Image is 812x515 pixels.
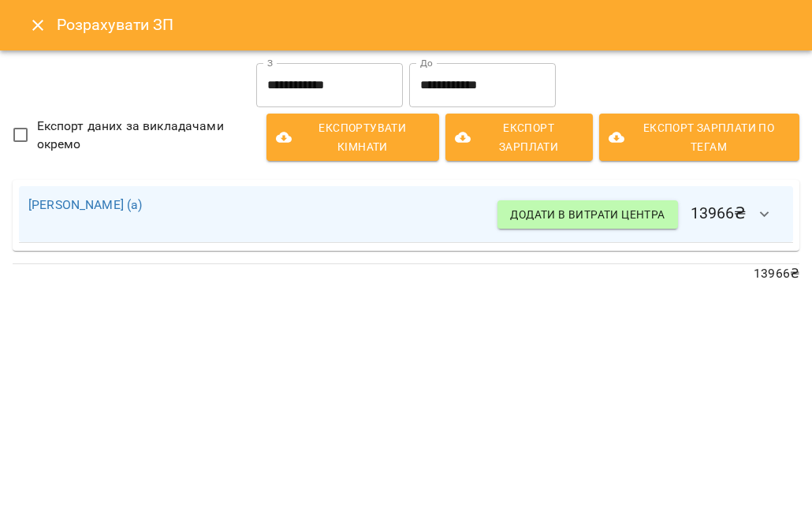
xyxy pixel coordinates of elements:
span: Додати в витрати центра [510,205,665,224]
span: Експорт Зарплати [458,118,580,156]
a: [PERSON_NAME] (а) [28,197,143,212]
button: Експортувати кімнати [266,114,439,161]
p: 13966 ₴ [13,264,799,283]
h6: Розрахувати ЗП [57,13,793,37]
h6: 13966 ₴ [497,196,784,233]
span: Експорт даних за викладачами окремо [37,117,255,154]
button: Експорт Зарплати [445,114,593,161]
button: Close [19,6,57,44]
button: Експорт Зарплати по тегам [599,114,799,161]
button: Додати в витрати центра [497,200,677,229]
span: Експортувати кімнати [279,118,426,156]
span: Експорт Зарплати по тегам [612,118,787,156]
